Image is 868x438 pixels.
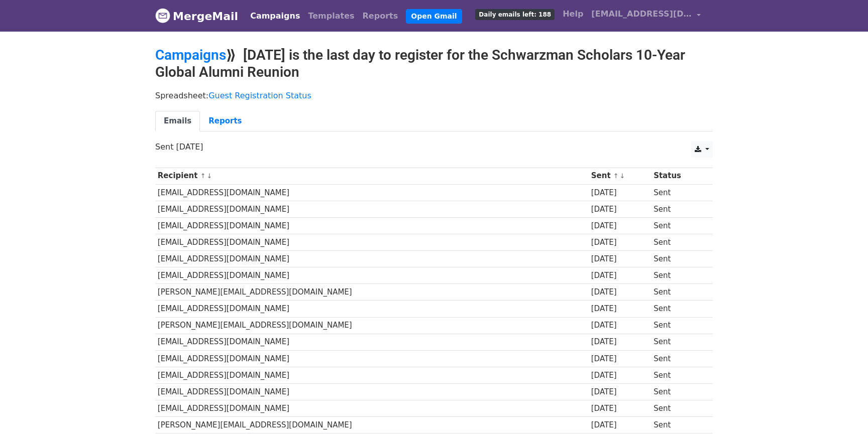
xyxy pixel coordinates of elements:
td: Sent [651,301,705,317]
div: [DATE] [591,403,649,414]
a: ↑ [613,172,619,180]
td: Sent [651,317,705,334]
a: Reports [359,6,402,26]
td: Sent [651,350,705,367]
div: [DATE] [591,270,649,281]
p: Spreadsheet: [155,90,713,101]
td: Sent [651,184,705,201]
td: Sent [651,267,705,284]
div: [DATE] [591,253,649,265]
div: [DATE] [591,336,649,348]
a: MergeMail [155,6,238,27]
div: [DATE] [591,220,649,232]
a: Emails [155,111,200,131]
td: Sent [651,217,705,234]
a: [EMAIL_ADDRESS][DOMAIN_NAME] [587,4,705,28]
td: [EMAIL_ADDRESS][DOMAIN_NAME] [155,367,589,383]
div: [DATE] [591,303,649,315]
a: Guest Registration Status [208,91,311,100]
h2: ⟫ [DATE] is the last day to register for the Schwarzman Scholars 10-Year Global Alumni Reunion [155,47,713,80]
td: Sent [651,251,705,267]
td: [EMAIL_ADDRESS][DOMAIN_NAME] [155,301,589,317]
div: [DATE] [591,204,649,215]
td: Sent [651,234,705,251]
td: [EMAIL_ADDRESS][DOMAIN_NAME] [155,234,589,251]
div: [DATE] [591,419,649,431]
a: ↓ [206,172,212,180]
div: [DATE] [591,320,649,331]
th: Sent [589,168,651,184]
td: Sent [651,383,705,400]
div: [DATE] [591,386,649,398]
td: Sent [651,400,705,417]
th: Status [651,168,705,184]
td: [EMAIL_ADDRESS][DOMAIN_NAME] [155,201,589,217]
td: [EMAIL_ADDRESS][DOMAIN_NAME] [155,267,589,284]
td: [EMAIL_ADDRESS][DOMAIN_NAME] [155,350,589,367]
a: Open Gmail [406,9,462,24]
td: Sent [651,417,705,433]
td: [EMAIL_ADDRESS][DOMAIN_NAME] [155,383,589,400]
div: [DATE] [591,353,649,365]
a: Reports [200,111,250,131]
a: Campaigns [155,47,226,63]
a: ↑ [200,172,206,180]
td: [EMAIL_ADDRESS][DOMAIN_NAME] [155,217,589,234]
img: MergeMail logo [155,8,170,23]
div: [DATE] [591,237,649,248]
div: [DATE] [591,286,649,298]
div: [DATE] [591,187,649,199]
td: Sent [651,201,705,217]
a: ↓ [620,172,625,180]
td: [PERSON_NAME][EMAIL_ADDRESS][DOMAIN_NAME] [155,417,589,433]
span: Daily emails left: 188 [475,9,555,20]
a: Templates [304,6,358,26]
p: Sent [DATE] [155,141,713,152]
a: Daily emails left: 188 [471,4,559,24]
td: [EMAIL_ADDRESS][DOMAIN_NAME] [155,251,589,267]
th: Recipient [155,168,589,184]
td: [EMAIL_ADDRESS][DOMAIN_NAME] [155,400,589,417]
td: [PERSON_NAME][EMAIL_ADDRESS][DOMAIN_NAME] [155,284,589,301]
td: Sent [651,334,705,350]
td: [EMAIL_ADDRESS][DOMAIN_NAME] [155,184,589,201]
span: [EMAIL_ADDRESS][DOMAIN_NAME] [591,8,692,20]
td: [EMAIL_ADDRESS][DOMAIN_NAME] [155,334,589,350]
a: Campaigns [246,6,304,26]
td: Sent [651,284,705,301]
td: Sent [651,367,705,383]
div: [DATE] [591,370,649,381]
td: [PERSON_NAME][EMAIL_ADDRESS][DOMAIN_NAME] [155,317,589,334]
a: Help [559,4,587,24]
